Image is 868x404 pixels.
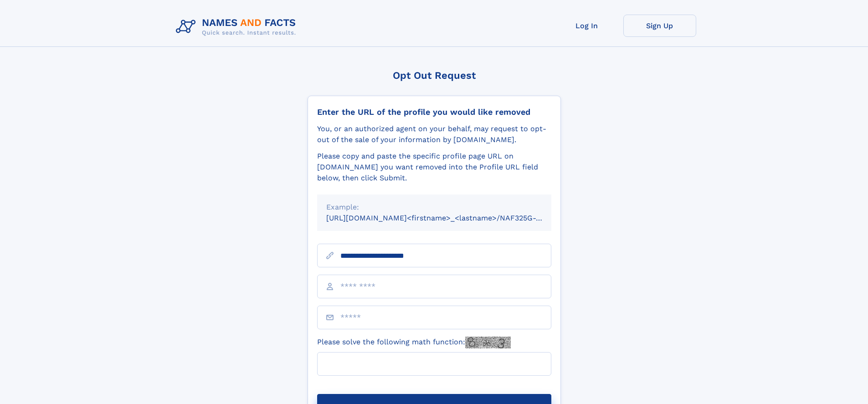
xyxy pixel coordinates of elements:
a: Sign Up [623,15,696,37]
img: Logo Names and Facts [172,15,303,39]
div: Enter the URL of the profile you would like removed [317,107,551,117]
div: You, or an authorized agent on your behalf, may request to opt-out of the sale of your informatio... [317,123,551,145]
div: Opt Out Request [308,70,561,81]
small: [URL][DOMAIN_NAME]<firstname>_<lastname>/NAF325G-xxxxxxxx [326,214,569,222]
div: Please copy and paste the specific profile page URL on [DOMAIN_NAME] you want removed into the Pr... [317,151,551,184]
a: Log In [550,15,623,37]
label: Please solve the following math function: [317,337,511,348]
div: Example: [326,202,542,213]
